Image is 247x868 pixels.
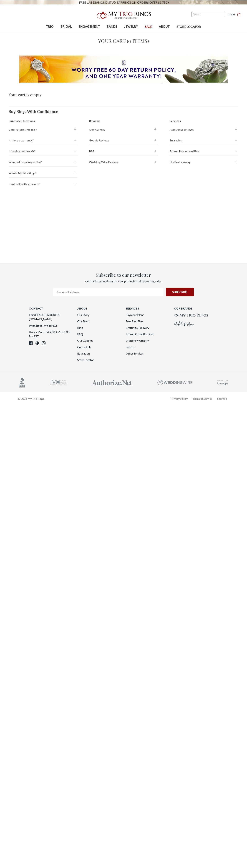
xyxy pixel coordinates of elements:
h3: Your cart is empty [9,92,238,98]
h4: Is buying online safe? [9,149,77,153]
h4: Google Reviews [89,138,158,143]
input: Your email address [53,288,163,296]
strong: Hours: [29,330,37,334]
a: JEWELRY [121,21,142,33]
img: Authorize [92,380,132,385]
a: TRIO [43,21,57,33]
h3: About [77,306,121,311]
span: TRIO [46,24,54,29]
a: Other Services [126,352,144,355]
h3: Services [170,119,238,123]
a: Terms of Service [193,397,212,400]
h2: Buy Rings With Confidence [9,109,58,114]
h3: Subscribe to our newsletter [53,272,194,278]
img: My Trio Rings [95,9,152,21]
a: Education [77,352,90,355]
h3: Reviews [89,119,158,123]
img: jvc [50,380,67,385]
img: Weddingwire [157,380,193,385]
a: Contact Us [77,345,91,349]
h4: Wedding Wire Reviews [89,160,158,164]
a: Free Ring Sizer [126,320,144,323]
img: Google Reviews [217,380,228,385]
a: My Trio Rings [72,9,175,21]
h4: Engraving [170,138,238,143]
p: Get the latest updates on new products and upcoming sales [53,279,194,283]
a: Payment Plans [126,313,144,316]
li: Mon - Fri 9:30 AM to 5:30 PM EST [29,330,73,338]
p: © 2025 My Trio Rings [18,396,44,401]
svg: cart.cart_preview [237,13,241,16]
a: Blog [77,326,83,329]
input: Subscribe [166,288,194,296]
a: BRIDAL [57,21,75,33]
h4: Who is My Trio Rings? [9,171,77,175]
li: 855-MY-RINGS [29,323,73,328]
h1: Your Cart (0 items) [9,37,238,45]
h4: Can I talk with someone? [9,182,77,186]
a: Our Story [77,313,89,316]
a: Store Locator [77,358,94,361]
a: Extend Protection Plan [126,332,154,336]
span: ENGAGEMENT [79,24,100,29]
a: Privacy Policy [171,397,188,400]
span: STORE LOCATOR [177,24,201,29]
a: BANDS [103,21,120,33]
h4: BBB [89,149,158,153]
a: Cart with 0 items [237,12,243,16]
img: Mabel&Main brand logo [174,321,194,326]
h3: Our Brands [174,306,218,311]
a: Returns [126,345,135,349]
img: accredited business logo [19,377,25,388]
img: Worry Free 60 Day Return Policy [19,56,228,83]
span: BRIDAL [61,24,72,29]
h4: Is there a warranty? [9,138,77,143]
a: ENGAGEMENT [75,21,103,33]
h3: Services [126,306,170,311]
h3: Contact [29,306,73,311]
h3: Purchase Questions [9,119,77,123]
h4: When will my rings arrive? [9,160,77,164]
h4: No-Fee Layaway [170,160,238,164]
h4: Extend Protection Plan [170,149,238,153]
a: Log in [228,12,235,16]
span: SALE [145,24,152,29]
span: ABOUT [159,24,170,29]
a: FAQ [77,332,83,336]
input: Search [191,12,225,17]
a: Crafting & Delivery [126,326,149,329]
a: SALE [142,21,155,33]
span: BANDS [107,24,117,29]
li: [EMAIL_ADDRESS][DOMAIN_NAME] [29,313,73,321]
a: ABOUT [155,21,173,33]
h4: Our Reviews [89,127,158,132]
span: JEWELRY [124,24,138,29]
a: STORE LOCATOR [173,21,204,33]
a: Our Team [77,320,89,323]
a: Sitemap [217,397,227,400]
a: Our Couples [77,339,93,342]
h4: Can I return the rings? [9,127,77,132]
h4: Additional Services [170,127,238,132]
strong: Email: [29,313,36,316]
a: Crafter's Warranty [126,339,149,342]
img: My Trio Rings brand logo [174,314,208,317]
strong: Phone: [29,324,38,327]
